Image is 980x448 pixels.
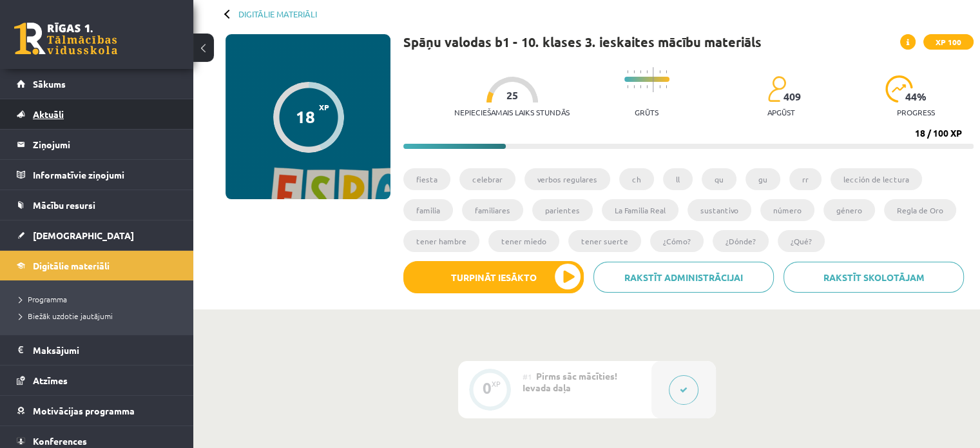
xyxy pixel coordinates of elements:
[885,75,913,102] img: icon-progress-161ccf0a02000e728c5f80fcf4c31c7af3da0e1684b2b1d7c360e028c24a22f1.svg
[33,435,87,447] span: Konferences
[462,199,523,221] li: familiares
[33,130,177,159] legend: Ziņojumi
[646,70,648,73] img: icon-short-line-57e1e144782c952c97e751825c79c345078a6d821885a25fce030b3d8c18986b.svg
[33,405,135,416] span: Motivācijas programma
[33,78,66,90] span: Sākums
[403,34,762,50] h1: Spāņu valodas b1 - 10. klases 3. ieskaites mācību materiāls
[33,160,177,190] legend: Informatīvie ziņojumi
[778,230,825,252] li: ¿Qué?
[633,70,635,73] img: icon-short-line-57e1e144782c952c97e751825c79c345078a6d821885a25fce030b3d8c18986b.svg
[646,85,648,88] img: icon-short-line-57e1e144782c952c97e751825c79c345078a6d821885a25fce030b3d8c18986b.svg
[403,199,453,221] li: familia
[238,9,317,19] a: Digitālie materiāli
[488,230,559,252] li: tener miedo
[523,370,617,393] span: Pirms sāc mācīties! Ievada daļa
[523,371,532,382] span: #1
[19,293,180,305] a: Programma
[823,199,875,221] li: género
[767,108,795,117] p: apgūst
[17,190,177,220] a: Mācību resursi
[627,85,628,88] img: icon-short-line-57e1e144782c952c97e751825c79c345078a6d821885a25fce030b3d8c18986b.svg
[760,199,814,221] li: número
[17,220,177,250] a: [DEMOGRAPHIC_DATA]
[659,70,660,73] img: icon-short-line-57e1e144782c952c97e751825c79c345078a6d821885a25fce030b3d8c18986b.svg
[14,23,117,55] a: Rīgas 1. Tālmācības vidusskola
[403,261,584,293] button: Turpināt iesākto
[831,168,922,190] li: lección de lectura
[640,70,641,73] img: icon-short-line-57e1e144782c952c97e751825c79c345078a6d821885a25fce030b3d8c18986b.svg
[532,199,593,221] li: parientes
[702,168,736,190] li: qu
[627,70,628,73] img: icon-short-line-57e1e144782c952c97e751825c79c345078a6d821885a25fce030b3d8c18986b.svg
[483,382,492,394] div: 0
[666,70,667,73] img: icon-short-line-57e1e144782c952c97e751825c79c345078a6d821885a25fce030b3d8c18986b.svg
[524,168,610,190] li: verbos regulares
[602,199,678,221] li: La Familia Real
[650,230,704,252] li: ¿Cómo?
[593,262,774,293] a: Rakstīt administrācijai
[403,230,479,252] li: tener hambre
[897,108,935,117] p: progress
[17,99,177,129] a: Aktuāli
[905,91,927,102] span: 44 %
[884,199,956,221] li: Regla de Oro
[687,199,751,221] li: sustantivo
[296,107,315,126] div: 18
[319,102,329,112] span: XP
[33,108,64,120] span: Aktuāli
[568,230,641,252] li: tener suerte
[745,168,780,190] li: gu
[19,311,113,321] span: Biežāk uzdotie jautājumi
[653,67,654,92] img: icon-long-line-d9ea69661e0d244f92f715978eff75569469978d946b2353a9bb055b3ed8787d.svg
[767,75,786,102] img: students-c634bb4e5e11cddfef0936a35e636f08e4e9abd3cc4e673bd6f9a4125e45ecb1.svg
[17,335,177,365] a: Maksājumi
[633,85,635,88] img: icon-short-line-57e1e144782c952c97e751825c79c345078a6d821885a25fce030b3d8c18986b.svg
[33,260,110,271] span: Digitālie materiāli
[923,34,974,50] span: XP 100
[619,168,654,190] li: ch
[17,69,177,99] a: Sākums
[19,294,67,304] span: Programma
[33,229,134,241] span: [DEMOGRAPHIC_DATA]
[783,262,964,293] a: Rakstīt skolotājam
[459,168,515,190] li: celebrar
[783,91,801,102] span: 409
[666,85,667,88] img: icon-short-line-57e1e144782c952c97e751825c79c345078a6d821885a25fce030b3d8c18986b.svg
[659,85,660,88] img: icon-short-line-57e1e144782c952c97e751825c79c345078a6d821885a25fce030b3d8c18986b.svg
[454,108,570,117] p: Nepieciešamais laiks stundās
[33,199,95,211] span: Mācību resursi
[506,90,518,101] span: 25
[17,396,177,425] a: Motivācijas programma
[635,108,658,117] p: Grūts
[789,168,821,190] li: rr
[19,310,180,322] a: Biežāk uzdotie jautājumi
[713,230,769,252] li: ¿Dónde?
[403,168,450,190] li: fiesta
[17,365,177,395] a: Atzīmes
[640,85,641,88] img: icon-short-line-57e1e144782c952c97e751825c79c345078a6d821885a25fce030b3d8c18986b.svg
[33,375,68,386] span: Atzīmes
[17,160,177,190] a: Informatīvie ziņojumi
[17,130,177,159] a: Ziņojumi
[17,251,177,280] a: Digitālie materiāli
[663,168,693,190] li: ll
[492,380,501,387] div: XP
[33,335,177,365] legend: Maksājumi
